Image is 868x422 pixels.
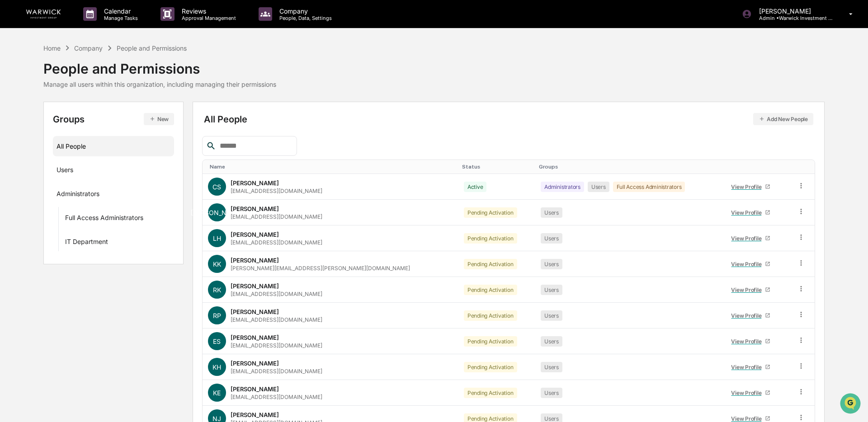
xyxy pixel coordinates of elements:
[5,110,62,127] a: 🖐️Preclearance
[57,139,170,154] div: All People
[839,392,863,417] iframe: Open customer support
[539,164,718,170] div: Toggle SortBy
[22,9,65,19] img: logo
[727,283,774,297] a: View Profile
[541,362,562,372] div: Users
[9,115,16,122] div: 🖐️
[727,360,774,374] a: View Profile
[464,362,517,372] div: Pending Activation
[65,214,143,225] div: Full Access Administrators
[727,206,774,220] a: View Profile
[464,310,517,321] div: Pending Activation
[731,338,765,345] div: View Profile
[213,260,221,268] span: KK
[9,69,25,85] img: 1746055101610-c473b297-6a78-478c-a979-82029cc54cd1
[204,113,814,125] div: All People
[464,388,517,398] div: Pending Activation
[154,72,165,83] button: Start new chat
[57,166,73,177] div: Users
[231,334,279,341] div: [PERSON_NAME]
[231,394,322,400] div: [EMAIL_ADDRESS][DOMAIN_NAME]
[231,411,279,418] div: [PERSON_NAME]
[799,164,811,170] div: Toggle SortBy
[9,19,165,33] p: How can we help?
[144,113,174,125] button: New
[541,336,562,347] div: Users
[464,207,517,218] div: Pending Activation
[175,15,241,21] p: Approval Management
[213,312,221,319] span: RP
[212,363,221,371] span: KH
[726,164,788,170] div: Toggle SortBy
[175,7,241,15] p: Reviews
[731,235,765,242] div: View Profile
[231,205,279,212] div: [PERSON_NAME]
[66,115,73,122] div: 🗄️
[43,53,276,77] div: People and Permissions
[213,286,221,294] span: RK
[731,364,765,370] div: View Profile
[541,182,584,192] div: Administrators
[464,259,517,269] div: Pending Activation
[97,7,142,15] p: Calendar
[18,131,57,140] span: Data Lookup
[210,164,455,170] div: Toggle SortBy
[62,110,116,127] a: 🗄️Attestations
[31,69,148,78] div: Start new chat
[117,44,187,52] div: People and Permissions
[31,78,114,85] div: We're available if you need us!
[272,15,336,21] p: People, Data, Settings
[231,342,322,349] div: [EMAIL_ADDRESS][DOMAIN_NAME]
[731,286,765,293] div: View Profile
[213,234,221,242] span: LH
[75,114,112,123] span: Attestations
[752,7,836,15] p: [PERSON_NAME]
[212,183,221,191] span: CS
[43,80,276,88] div: Manage all users within this organization, including managing their permissions
[727,257,774,271] a: View Profile
[541,259,562,269] div: Users
[213,389,221,397] span: KE
[727,386,774,400] a: View Profile
[57,190,99,201] div: Administrators
[464,336,517,347] div: Pending Activation
[213,338,221,345] span: ES
[231,239,322,246] div: [EMAIL_ADDRESS][DOMAIN_NAME]
[541,388,562,398] div: Users
[231,308,279,315] div: [PERSON_NAME]
[588,182,609,192] div: Users
[727,334,774,348] a: View Profile
[541,233,562,244] div: Users
[541,310,562,321] div: Users
[464,285,517,295] div: Pending Activation
[613,182,685,192] div: Full Access Administrators
[231,316,322,323] div: [EMAIL_ADDRESS][DOMAIN_NAME]
[231,257,279,264] div: [PERSON_NAME]
[541,207,562,218] div: Users
[731,312,765,319] div: View Profile
[231,188,322,194] div: [EMAIL_ADDRESS][DOMAIN_NAME]
[191,209,243,216] span: [PERSON_NAME]
[727,231,774,245] a: View Profile
[74,44,103,52] div: Company
[90,153,109,160] span: Pylon
[231,231,279,238] div: [PERSON_NAME]
[231,360,279,367] div: [PERSON_NAME]
[752,15,836,21] p: Admin • Warwick Investment Group
[272,7,336,15] p: Company
[43,44,61,52] div: Home
[231,179,279,187] div: [PERSON_NAME]
[53,113,174,125] div: Groups
[731,415,765,422] div: View Profile
[731,261,765,267] div: View Profile
[464,182,487,192] div: Active
[64,153,109,160] a: Powered byPylon
[231,282,279,290] div: [PERSON_NAME]
[464,233,517,244] div: Pending Activation
[731,183,765,190] div: View Profile
[231,213,322,220] div: [EMAIL_ADDRESS][DOMAIN_NAME]
[731,389,765,396] div: View Profile
[753,113,813,125] button: Add New People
